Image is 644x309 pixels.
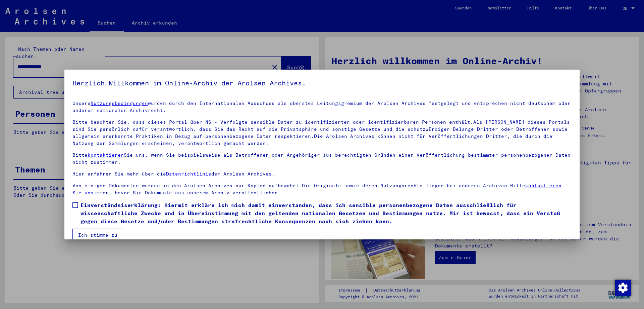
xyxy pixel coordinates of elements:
[88,152,124,158] a: kontaktieren
[91,100,148,106] a: Nutzungsbedingungen
[72,78,572,88] h5: Herzlich Willkommen im Online-Archiv der Arolsen Archives.
[72,170,572,178] p: Hier erfahren Sie mehr über die der Arolsen Archives.
[72,183,561,196] a: kontaktieren Sie uns
[72,119,572,147] p: Bitte beachten Sie, dass dieses Portal über NS - Verfolgte sensible Daten zu identifizierten oder...
[166,171,211,177] a: Datenrichtlinie
[615,280,631,296] img: Zustimmung ändern
[72,100,572,114] p: Unsere wurden durch den Internationalen Ausschuss als oberstes Leitungsgremium der Arolsen Archiv...
[80,201,572,225] span: Einverständniserklärung: Hiermit erkläre ich mich damit einverstanden, dass ich sensible personen...
[72,182,572,196] p: Von einigen Dokumenten werden in den Arolsen Archives nur Kopien aufbewahrt.Die Originale sowie d...
[72,229,123,241] button: Ich stimme zu
[72,152,572,166] p: Bitte Sie uns, wenn Sie beispielsweise als Betroffener oder Angehöriger aus berechtigten Gründen ...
